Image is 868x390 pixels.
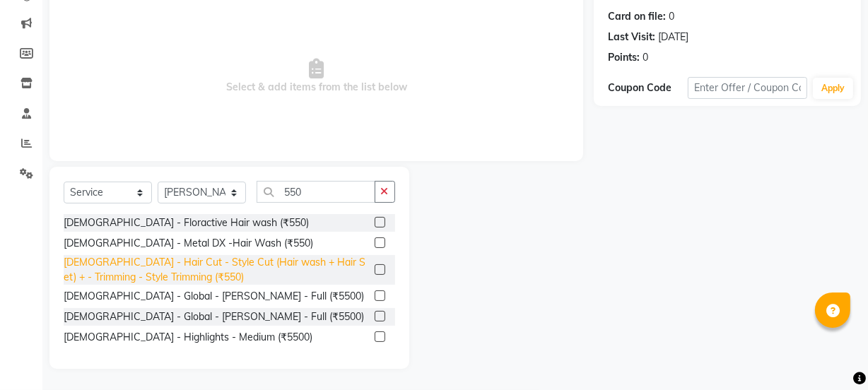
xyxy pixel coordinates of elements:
[64,215,309,230] div: [DEMOGRAPHIC_DATA] - Floractive Hair wash (₹550)
[64,255,369,285] div: [DEMOGRAPHIC_DATA] - Hair Cut - Style Cut (Hair wash + Hair Set) + - Trimming - Style Trimming (₹...
[608,50,640,65] div: Points:
[64,309,364,324] div: [DEMOGRAPHIC_DATA] - Global - [PERSON_NAME] - Full (₹5500)
[643,50,648,65] div: 0
[608,81,688,95] div: Coupon Code
[608,30,655,45] div: Last Visit:
[257,181,375,203] input: Search or Scan
[813,78,853,99] button: Apply
[669,9,674,24] div: 0
[608,9,666,24] div: Card on file:
[688,77,807,99] input: Enter Offer / Coupon Code
[64,289,364,304] div: [DEMOGRAPHIC_DATA] - Global - [PERSON_NAME] - Full (₹5500)
[64,6,569,147] span: Select & add items from the list below
[658,30,688,45] div: [DATE]
[64,330,312,345] div: [DEMOGRAPHIC_DATA] - Highlights - Medium (₹5500)
[64,236,313,251] div: [DEMOGRAPHIC_DATA] - Metal DX -Hair Wash (₹550)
